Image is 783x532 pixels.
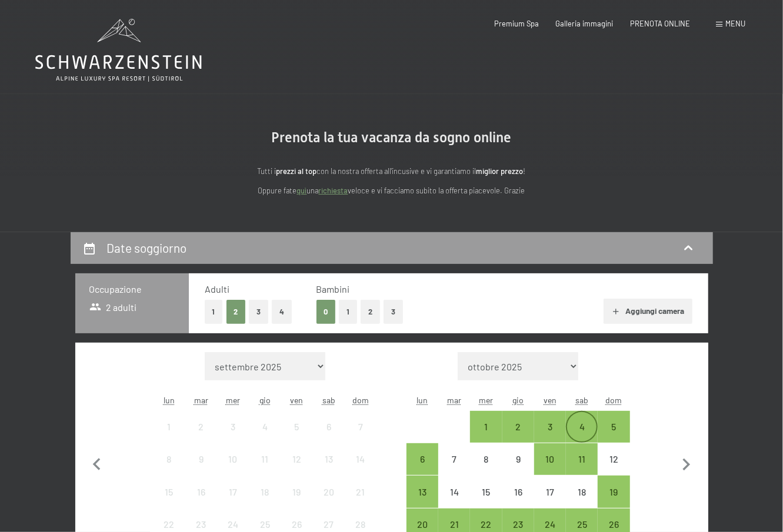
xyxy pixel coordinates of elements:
div: Sun Oct 05 2025 [598,411,629,443]
p: Tutti i con la nostra offerta all'incusive e vi garantiamo il ! [156,165,627,177]
span: 2 adulti [89,301,137,314]
abbr: domenica [606,395,622,405]
div: 18 [250,487,279,517]
abbr: martedì [447,395,461,405]
div: 19 [282,487,311,517]
div: 4 [250,422,279,451]
button: 2 [361,300,380,324]
div: arrivo/check-in possibile [566,411,598,443]
abbr: lunedì [164,395,175,405]
abbr: venerdì [290,395,303,405]
span: Menu [725,19,745,28]
div: 15 [154,487,184,517]
strong: miglior prezzo [477,166,524,176]
div: 14 [439,487,469,517]
div: arrivo/check-in possibile [566,443,598,475]
div: Tue Oct 07 2025 [438,443,470,475]
abbr: domenica [352,395,369,405]
div: arrivo/check-in non effettuabile [502,476,534,507]
div: arrivo/check-in non effettuabile [470,443,502,475]
div: arrivo/check-in non effettuabile [185,476,217,507]
span: Bambini [316,283,350,295]
div: arrivo/check-in non effettuabile [153,411,185,443]
div: Sat Oct 11 2025 [566,443,598,475]
div: arrivo/check-in non effettuabile [470,476,502,507]
div: arrivo/check-in non effettuabile [281,443,312,475]
div: 8 [471,454,501,484]
div: Sun Sep 07 2025 [345,411,376,443]
div: 16 [186,487,216,517]
div: arrivo/check-in non effettuabile [345,443,376,475]
div: arrivo/check-in non effettuabile [345,476,376,507]
div: Mon Sep 01 2025 [153,411,185,443]
div: Sat Sep 20 2025 [313,476,345,507]
div: Mon Oct 06 2025 [407,443,438,475]
div: arrivo/check-in non effettuabile [217,443,249,475]
div: arrivo/check-in non effettuabile [185,411,217,443]
div: 6 [408,454,437,484]
div: Sat Oct 04 2025 [566,411,598,443]
div: 20 [314,487,344,517]
button: 2 [226,300,246,324]
div: arrivo/check-in possibile [534,411,566,443]
div: 9 [504,454,533,484]
div: arrivo/check-in non effettuabile [281,411,312,443]
div: arrivo/check-in non effettuabile [534,476,566,507]
div: arrivo/check-in non effettuabile [345,411,376,443]
div: Mon Oct 13 2025 [407,476,438,507]
div: arrivo/check-in non effettuabile [217,476,249,507]
div: arrivo/check-in non effettuabile [438,443,470,475]
div: Tue Oct 14 2025 [438,476,470,507]
div: 3 [218,422,248,451]
a: richiesta [319,186,348,195]
div: Wed Sep 17 2025 [217,476,249,507]
span: Galleria immagini [556,19,614,28]
div: Sun Oct 19 2025 [598,476,629,507]
div: arrivo/check-in possibile [407,476,438,507]
div: 4 [567,422,597,451]
button: 4 [272,300,292,324]
div: 19 [599,487,628,517]
div: arrivo/check-in possibile [407,443,438,475]
p: Oppure fate una veloce e vi facciamo subito la offerta piacevole. Grazie [156,185,627,196]
div: 14 [346,454,375,484]
div: 13 [314,454,344,484]
abbr: giovedì [259,395,271,405]
div: 16 [504,487,533,517]
div: 1 [471,422,501,451]
div: Fri Oct 17 2025 [534,476,566,507]
abbr: lunedì [417,395,428,405]
span: PRENOTA ONLINE [630,19,690,28]
div: arrivo/check-in non effettuabile [438,476,470,507]
div: Tue Sep 02 2025 [185,411,217,443]
div: 12 [282,454,311,484]
div: Thu Oct 09 2025 [502,443,534,475]
div: 3 [535,422,565,451]
strong: prezzi al top [276,166,317,176]
div: 12 [599,454,628,484]
button: 1 [205,300,223,324]
div: arrivo/check-in non effettuabile [598,443,629,475]
div: Sat Sep 13 2025 [313,443,345,475]
abbr: martedì [194,395,208,405]
div: 11 [250,454,279,484]
div: arrivo/check-in possibile [470,411,502,443]
abbr: mercoledì [479,395,493,405]
span: Adulti [205,283,229,295]
div: Wed Sep 10 2025 [217,443,249,475]
abbr: sabato [322,395,335,405]
div: arrivo/check-in non effettuabile [249,476,281,507]
div: 6 [314,422,344,451]
div: Tue Sep 16 2025 [185,476,217,507]
div: Thu Sep 11 2025 [249,443,281,475]
div: arrivo/check-in possibile [598,476,629,507]
div: arrivo/check-in non effettuabile [313,443,345,475]
div: 5 [282,422,311,451]
span: Premium Spa [495,19,539,28]
div: 17 [535,487,565,517]
h3: Occupazione [89,283,175,296]
div: Wed Sep 03 2025 [217,411,249,443]
div: 15 [471,487,501,517]
div: Mon Sep 08 2025 [153,443,185,475]
div: Sun Oct 12 2025 [598,443,629,475]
